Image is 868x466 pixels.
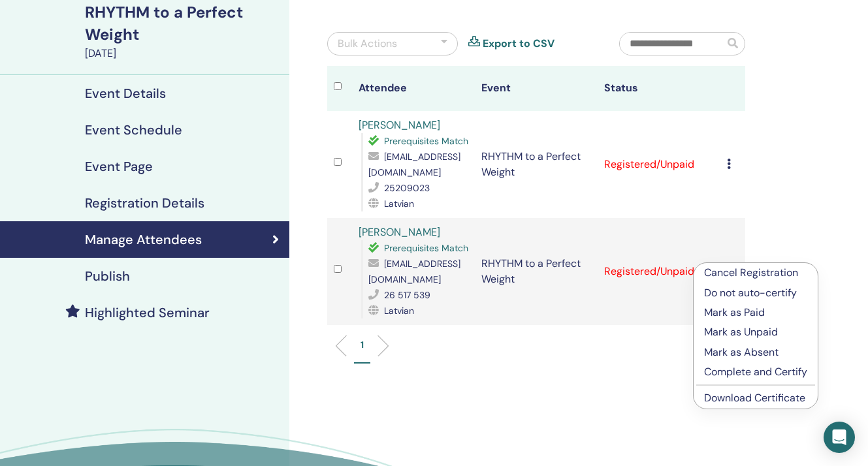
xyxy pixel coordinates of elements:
span: 25209023 [384,182,430,194]
div: [DATE] [85,46,281,61]
th: Attendee [352,66,475,111]
p: Mark as Unpaid [704,324,807,340]
p: Mark as Absent [704,345,807,360]
p: Do not auto-certify [704,285,807,301]
h4: Manage Attendees [85,232,202,247]
span: Latvian [384,198,414,210]
span: Latvian [384,305,414,317]
span: 26 517 539 [384,289,430,301]
th: Event [475,66,598,111]
p: Mark as Paid [704,305,807,320]
a: Export to CSV [483,36,555,52]
div: Bulk Actions [338,36,397,52]
span: [EMAIL_ADDRESS][DOMAIN_NAME] [368,151,460,178]
div: Open Intercom Messenger [824,422,855,453]
p: Complete and Certify [704,364,807,380]
h4: Registration Details [85,195,204,211]
th: Status [598,66,720,111]
span: Prerequisites Match [384,242,468,254]
span: [EMAIL_ADDRESS][DOMAIN_NAME] [368,258,460,285]
h4: Event Page [85,159,153,174]
a: Download Certificate [704,391,805,405]
h4: Highlighted Seminar [85,305,210,320]
p: Cancel Registration [704,265,807,281]
h4: Event Schedule [85,122,182,138]
td: RHYTHM to a Perfect Weight [475,218,598,325]
h4: Publish [85,268,130,284]
h4: Event Details [85,85,166,101]
div: RHYTHM to a Perfect Weight [85,1,281,46]
span: Prerequisites Match [384,135,468,147]
a: RHYTHM to a Perfect Weight[DATE] [77,1,289,61]
p: 1 [361,338,364,352]
a: [PERSON_NAME] [359,118,440,132]
td: RHYTHM to a Perfect Weight [475,111,598,218]
a: [PERSON_NAME] [359,225,440,239]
